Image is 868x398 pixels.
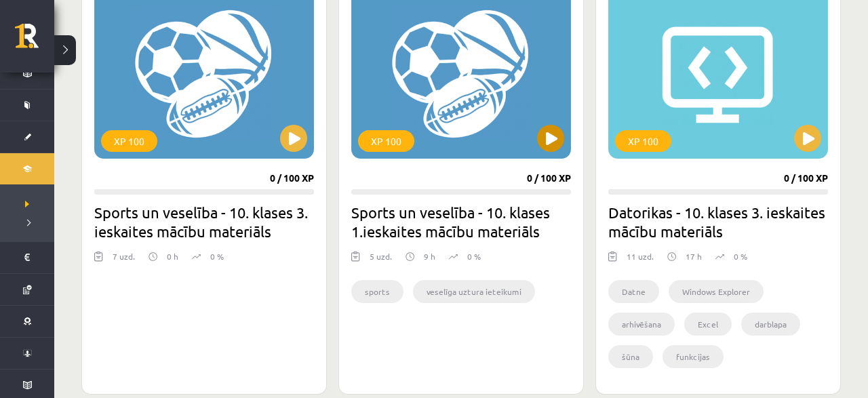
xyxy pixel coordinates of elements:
[686,250,702,262] p: 17 h
[684,313,732,336] li: Excel
[615,130,671,152] div: XP 100
[608,203,828,241] h2: Datorikas - 10. klases 3. ieskaites mācību materiāls
[210,250,224,262] p: 0 %
[734,250,747,262] p: 0 %
[741,313,800,336] li: darblapa
[101,130,157,152] div: XP 100
[167,250,178,262] p: 0 h
[608,313,675,336] li: arhivēšana
[608,280,659,303] li: Datne
[113,250,135,271] div: 7 uzd.
[424,250,435,262] p: 9 h
[358,130,414,152] div: XP 100
[669,280,764,303] li: Windows Explorer
[370,250,392,271] div: 5 uzd.
[413,280,535,303] li: veselīga uztura ieteikumi
[351,203,571,241] h2: Sports un veselība - 10. klases 1.ieskaites mācību materiāls
[467,250,481,262] p: 0 %
[15,24,54,58] a: Rīgas 1. Tālmācības vidusskola
[663,345,724,368] li: funkcijas
[94,203,314,241] h2: Sports un veselība - 10. klases 3. ieskaites mācību materiāls
[627,250,654,271] div: 11 uzd.
[608,345,653,368] li: šūna
[351,280,403,303] li: sports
